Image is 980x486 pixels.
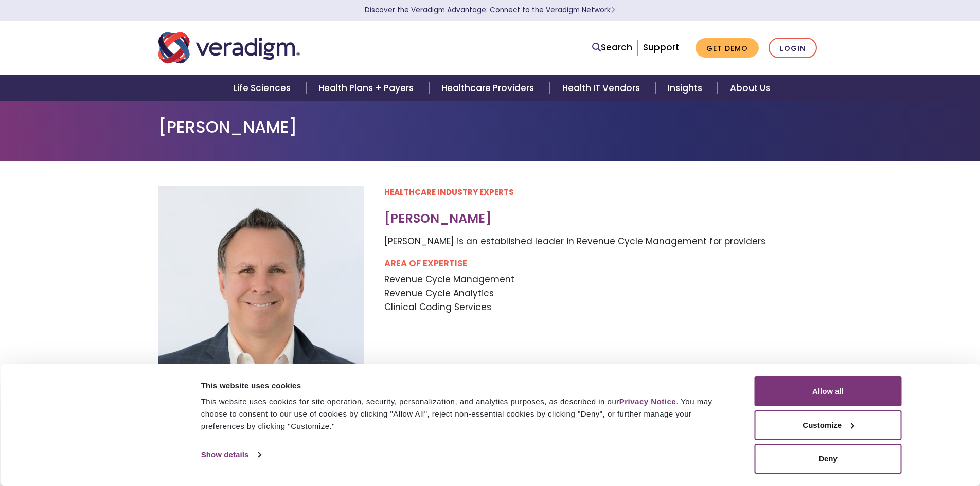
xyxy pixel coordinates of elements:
[619,397,676,406] a: Privacy Notice
[201,380,732,392] div: This website uses cookies
[592,41,632,55] a: Search
[718,75,782,101] a: About Us
[755,410,902,440] button: Customize
[384,257,822,271] p: AREA OF EXPERTISE
[221,75,306,101] a: Life Sciences
[755,444,902,474] button: Deny
[158,117,822,137] h1: [PERSON_NAME]
[306,75,429,101] a: Health Plans + Payers
[611,5,615,15] span: Learn More
[384,211,822,226] h3: [PERSON_NAME]
[158,31,300,65] img: Veradigm logo
[384,186,518,199] span: Healthcare Industry Experts
[655,75,718,101] a: Insights
[201,395,732,433] div: This website uses cookies for site operation, security, personalization, and analytics purposes, ...
[550,75,655,101] a: Health IT Vendors
[696,38,759,58] a: Get Demo
[384,273,822,286] span: Revenue Cycle Management
[201,447,261,462] a: Show details
[769,38,817,59] a: Login
[384,286,822,300] span: Revenue Cycle Analytics
[755,376,902,406] button: Allow all
[384,300,822,314] span: Clinical Coding Services
[643,41,679,53] a: Support
[384,235,822,248] p: [PERSON_NAME] is an established leader in Revenue Cycle Management for providers
[429,75,549,101] a: Healthcare Providers
[365,5,615,15] a: Discover the Veradigm Advantage: Connect to the Veradigm NetworkLearn More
